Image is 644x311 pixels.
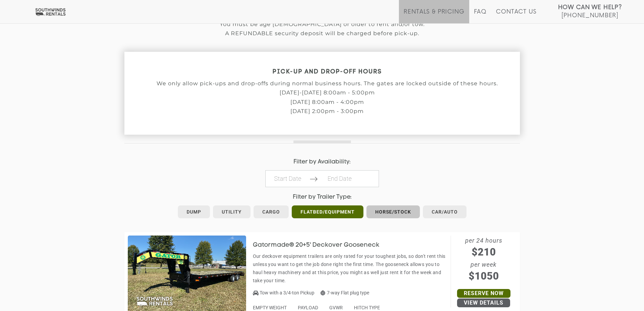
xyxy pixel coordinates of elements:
[253,242,389,247] a: Gatormade® 20+5' Deckover Gooseneck
[253,242,389,249] h3: Gatormade® 20+5' Deckover Gooseneck
[298,305,318,310] span: PAYLOAD
[124,21,520,27] p: You must be age [DEMOGRAPHIC_DATA] or older to rent and/or tow.
[254,205,289,218] a: Cargo
[253,252,447,285] p: Our deckover equipment trailers are only rated for your toughest jobs, so don't rent this unless ...
[272,69,382,75] strong: PICK-UP AND DROP-OFF HOURS
[451,268,517,284] span: $1050
[451,244,517,260] span: $210
[124,194,520,200] h4: Filter by Trailer Type:
[404,8,464,23] a: Rentals & Pricing
[124,30,520,37] p: A REFUNDABLE security deposit will be charged before pick-up.
[292,205,363,218] a: Flatbed/Equipment
[320,290,369,295] span: 7-way Flat plug type
[124,90,530,96] p: [DATE]-[DATE] 8:00am - 5:00pm
[124,81,530,87] p: We only allow pick-ups and drop-offs during normal business hours. The gates are locked outside o...
[474,8,487,23] a: FAQ
[451,236,517,284] span: per 24 hours per week
[562,12,618,19] span: [PHONE_NUMBER]
[558,3,622,18] a: How Can We Help? [PHONE_NUMBER]
[496,8,536,23] a: Contact Us
[124,108,530,114] p: [DATE] 2:00pm - 3:00pm
[457,298,510,307] a: View Details
[260,290,314,295] span: Tow with a 3/4-ton Pickup
[34,8,67,16] img: Southwinds Rentals Logo
[366,205,420,218] a: Horse/Stock
[178,205,210,218] a: Dump
[558,4,622,11] strong: How Can We Help?
[253,305,287,310] span: EMPTY WEIGHT
[329,305,343,310] span: GVWR
[213,205,251,218] a: Utility
[124,99,530,105] p: [DATE] 8:00am - 4:00pm
[457,289,510,298] a: Reserve Now
[423,205,467,218] a: Car/Auto
[124,159,520,165] h4: Filter by Availability:
[354,305,380,310] span: HITCH TYPE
